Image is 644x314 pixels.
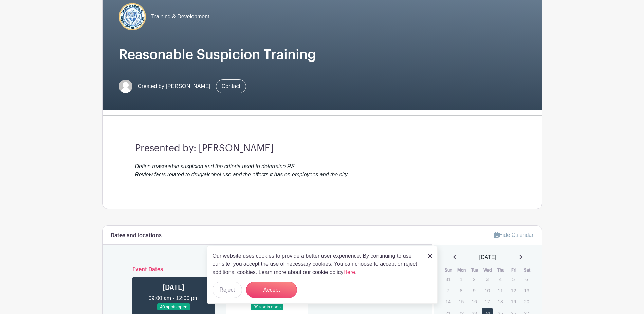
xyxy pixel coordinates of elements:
p: 14 [442,296,454,307]
p: 15 [456,296,467,307]
p: 9 [468,285,480,296]
p: 5 [508,274,519,284]
img: close_button-5f87c8562297e5c2d7936805f587ecaba9071eb48480494691a3f1689db116b3.svg [428,254,432,258]
span: Created by [PERSON_NAME] [138,82,210,90]
span: [DATE] [479,253,496,261]
button: Accept [246,282,297,298]
p: 1 [456,274,467,284]
h1: Reasonable Suspicion Training [119,47,526,63]
p: 10 [482,285,493,296]
th: Mon [455,267,468,274]
p: 31 [442,274,454,284]
h3: Presented by: [PERSON_NAME] [135,143,509,154]
th: Sun [442,267,455,274]
p: 18 [495,296,506,307]
th: Tue [468,267,481,274]
p: 3 [482,274,493,284]
th: Fri [508,267,521,274]
a: Hide Calendar [494,232,533,238]
p: 12 [508,285,519,296]
p: 17 [482,296,493,307]
p: 19 [508,296,519,307]
em: Define reasonable suspicion and the criteria used to determine RS. Review facts related to drug/a... [135,163,349,177]
th: Thu [494,267,508,274]
img: default-ce2991bfa6775e67f084385cd625a349d9dcbb7a52a09fb2fda1e96e2d18dcdb.png [119,80,132,93]
p: 2 [468,274,480,284]
th: Sat [520,267,534,274]
p: 6 [521,274,532,284]
a: Here [344,269,355,275]
p: 11 [495,285,506,296]
span: Training & Development [151,13,209,21]
p: 8 [456,285,467,296]
p: Our website uses cookies to provide a better user experience. By continuing to use our site, you ... [213,252,421,276]
a: Contact [216,79,246,93]
img: COA%20logo%20(2).jpg [119,3,146,30]
p: 13 [521,285,532,296]
button: Reject [213,282,242,298]
th: Wed [481,267,495,274]
p: 16 [468,296,480,307]
p: 7 [442,285,454,296]
p: 4 [495,274,506,284]
h6: Dates and locations [111,232,162,239]
p: 20 [521,296,532,307]
h6: Event Dates [127,266,408,273]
